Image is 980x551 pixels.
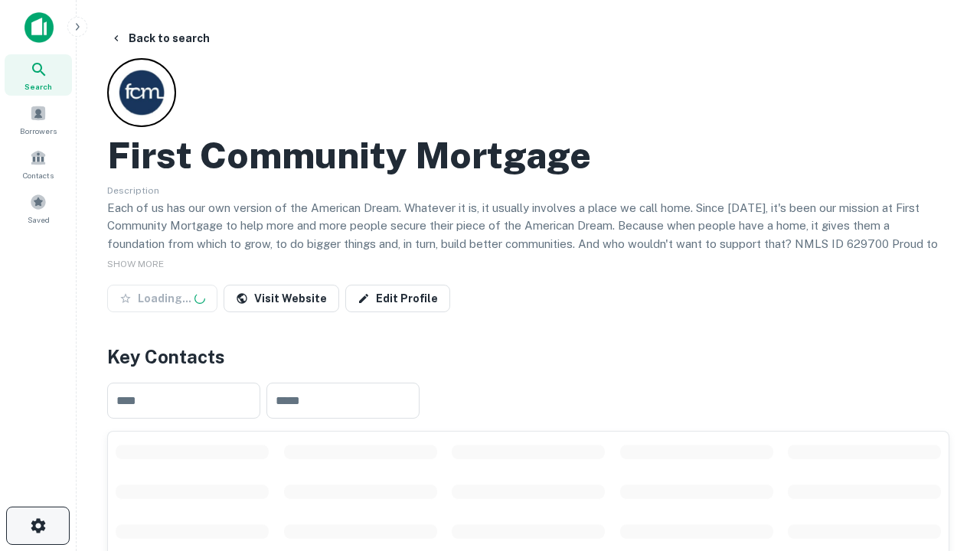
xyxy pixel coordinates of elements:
a: Visit Website [224,285,339,312]
span: Contacts [23,169,54,181]
h2: First Community Mortgage [107,133,591,178]
span: Saved [28,214,50,226]
span: Search [24,80,52,93]
iframe: Chat Widget [903,380,980,453]
h4: Key Contacts [107,343,949,370]
a: Borrowers [5,99,72,140]
p: Each of us has our own version of the American Dream. Whatever it is, it usually involves a place... [107,199,949,271]
button: Back to search [104,24,216,52]
span: Description [107,185,159,196]
a: Contacts [5,143,72,184]
span: SHOW MORE [107,259,164,269]
a: Edit Profile [345,285,450,312]
a: Saved [5,187,72,229]
a: Search [5,54,72,96]
img: capitalize-icon.png [24,12,54,43]
span: Borrowers [20,125,57,137]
